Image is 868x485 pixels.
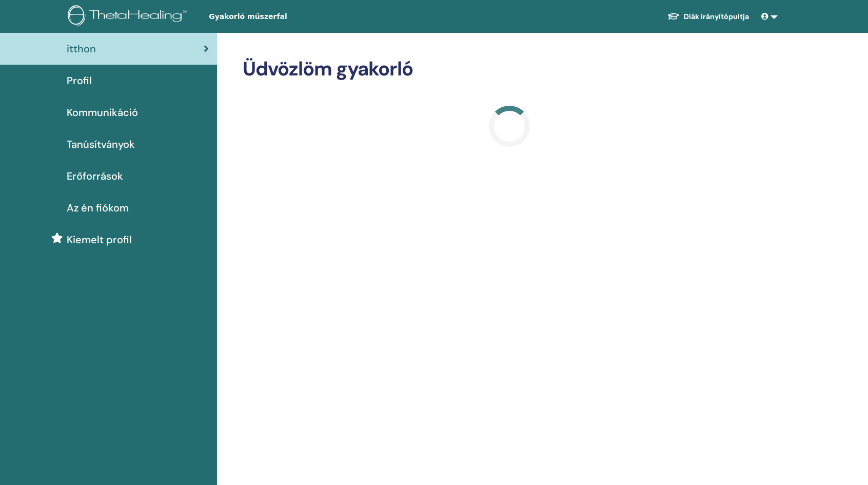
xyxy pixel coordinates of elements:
[68,5,190,28] img: logo.png
[243,57,776,81] h2: Üdvözlöm gyakorló
[67,105,138,120] span: Kommunikáció
[67,200,129,216] span: Az én fiókom
[209,11,363,22] span: Gyakorló műszerfal
[67,232,132,247] span: Kiemelt profil
[67,73,92,88] span: Profil
[67,137,135,152] span: Tanúsítványok
[67,41,96,56] span: itthon
[667,12,680,21] img: graduation-cap-white.svg
[67,168,123,184] span: Erőforrások
[659,7,757,26] a: Diák irányítópultja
